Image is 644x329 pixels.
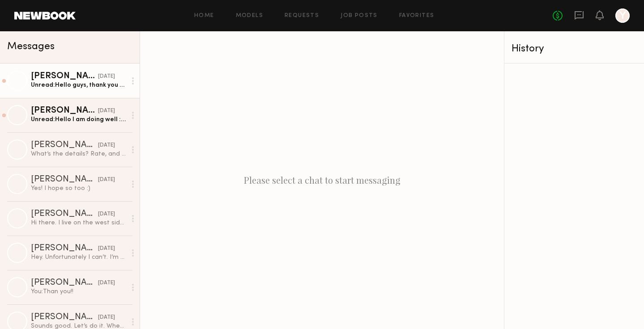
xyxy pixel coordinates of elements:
[31,115,126,124] div: Unread: Hello I am doing well :) thank you for reaching out how are you doing?
[31,150,126,158] div: What’s the details? Rate, and proposed work date ?
[31,287,126,296] div: You: Than you!!
[98,141,115,150] div: [DATE]
[341,13,378,19] a: Job Posts
[236,13,263,19] a: Models
[31,175,98,184] div: [PERSON_NAME]
[194,13,214,19] a: Home
[399,13,435,19] a: Favorites
[140,31,504,329] div: Please select a chat to start messaging
[31,219,126,227] div: Hi there. I live on the west side in [GEOGRAPHIC_DATA], so downtown won’t work for a fitting as i...
[31,141,98,150] div: [PERSON_NAME]
[31,81,126,89] div: Unread: Hello guys, thank you for your message. I just couldn’t see what date would the shoot be.
[31,72,98,81] div: [PERSON_NAME]
[98,107,115,115] div: [DATE]
[98,210,115,219] div: [DATE]
[7,42,55,52] span: Messages
[98,279,115,287] div: [DATE]
[285,13,319,19] a: Requests
[31,253,126,262] div: Hey. Unfortunately I can’t. I’m booked and away right now. I’m free the 21-27
[98,72,115,81] div: [DATE]
[615,8,630,23] a: Y
[31,313,98,322] div: [PERSON_NAME]
[31,184,126,193] div: Yes! I hope so too :)
[98,313,115,322] div: [DATE]
[31,244,98,253] div: [PERSON_NAME]
[31,210,98,219] div: [PERSON_NAME]
[512,44,637,54] div: History
[31,106,98,115] div: [PERSON_NAME]
[98,245,115,253] div: [DATE]
[31,278,98,287] div: [PERSON_NAME]
[98,176,115,184] div: [DATE]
